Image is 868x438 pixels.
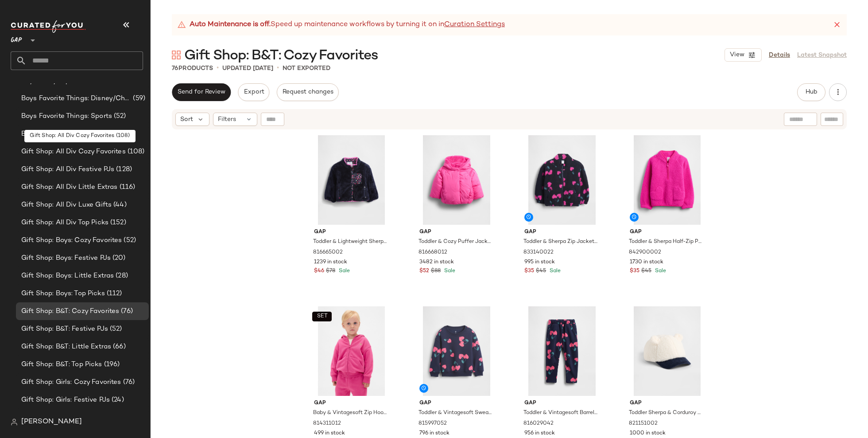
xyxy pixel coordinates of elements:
[418,238,493,246] span: Toddler & Cozy Puffer Jacket by Gap [PERSON_NAME] Pink Size 18-24 M
[630,267,639,275] span: $35
[419,267,429,275] span: $52
[277,83,339,101] button: Request changes
[523,238,598,246] span: Toddler & Sherpa Zip Jacket by Gap Navy Cherries Size 3 YRS
[21,413,113,423] span: Gift Shop: Girls: Little Extras
[337,268,350,274] span: Sale
[630,258,663,266] span: 1730 in stock
[190,20,271,30] strong: Auto Maintenance is off.
[21,182,118,192] span: Gift Shop: All Div Little Extras
[222,64,273,73] p: updated [DATE]
[641,267,651,275] span: $45
[419,430,449,438] span: 796 in stock
[623,135,712,225] img: cn60753136.jpg
[119,306,133,317] span: (76)
[536,267,546,275] span: $45
[524,430,555,438] span: 956 in stock
[177,89,225,96] span: Send for Review
[307,135,396,225] img: cn59762288.jpg
[111,342,126,352] span: (66)
[184,47,378,65] span: Gift Shop: B&T: Cozy Favorites
[313,420,341,428] span: 814311012
[172,83,231,101] button: Send for Review
[112,111,126,121] span: (52)
[797,83,825,101] button: Hub
[419,399,494,407] span: Gap
[314,399,389,407] span: Gap
[419,228,494,236] span: Gap
[524,267,534,275] span: $35
[630,430,666,438] span: 1000 in stock
[121,377,135,387] span: (76)
[238,83,269,101] button: Export
[21,360,102,370] span: Gift Shop: B&T: Top Picks
[313,249,343,257] span: 816665002
[725,48,762,62] button: View
[21,218,108,228] span: Gift Shop: All Div Top Picks
[444,20,505,30] a: Curation Settings
[11,30,22,46] span: GAP
[177,20,505,30] div: Speed up maintenance workflows by turning it on in
[307,306,396,396] img: cn60237725.jpg
[21,111,112,121] span: Boys Favorite Things: Sports
[314,228,389,236] span: Gap
[21,417,82,427] span: [PERSON_NAME]
[110,395,124,405] span: (24)
[523,249,554,257] span: 833140022
[114,164,132,175] span: (128)
[218,115,236,124] span: Filters
[630,399,705,407] span: Gap
[314,430,345,438] span: 499 in stock
[113,413,127,423] span: (28)
[172,51,181,59] img: svg%3e
[21,306,119,317] span: Gift Shop: B&T: Cozy Favorites
[21,147,126,157] span: Gift Shop: All Div Cozy Favorites
[313,409,388,417] span: Baby & Vintagesoft Zip Hoodie by Gap Bright Fuchsia Size 6-12 M
[653,268,666,274] span: Sale
[11,418,18,426] img: svg%3e
[629,409,704,417] span: Toddler Sherpa & Corduroy Bear Baseball Hat by Gap [PERSON_NAME] Size M/L
[114,271,128,281] span: (28)
[524,258,555,266] span: 995 in stock
[418,420,447,428] span: 815997052
[524,228,599,236] span: Gap
[172,64,213,73] div: Products
[769,51,790,60] a: Details
[217,63,219,74] span: •
[180,115,193,124] span: Sort
[112,200,127,210] span: (44)
[412,135,501,225] img: cn59877006.jpg
[118,182,136,192] span: (116)
[21,253,111,263] span: Gift Shop: Boys: Festive PJs
[21,377,121,387] span: Gift Shop: Girls: Cozy Favorites
[122,235,136,246] span: (52)
[517,135,606,225] img: cn60219857.jpg
[21,289,105,299] span: Gift Shop: Boys: Top Picks
[729,51,744,59] span: View
[314,267,324,275] span: $46
[629,238,704,246] span: Toddler & Sherpa Half-Zip Pullover by Gap Standout Pink Size 12-18 M
[629,249,661,257] span: 842900002
[21,129,98,139] span: Boys: The Graphic Shop
[623,306,712,396] img: cn59721180.jpg
[630,228,705,236] span: Gap
[243,89,264,96] span: Export
[21,342,111,352] span: Gift Shop: B&T: Little Extras
[523,420,554,428] span: 816029042
[431,267,441,275] span: $88
[418,249,447,257] span: 816668012
[629,420,658,428] span: 821151002
[21,164,114,175] span: Gift Shop: All Div Festive PJs
[419,258,454,266] span: 3482 in stock
[517,306,606,396] img: cn60614219.jpg
[108,218,126,228] span: (152)
[21,235,122,246] span: Gift Shop: Boys: Cozy Favorites
[805,89,818,96] span: Hub
[105,289,122,299] span: (112)
[418,409,493,417] span: Toddler & Vintagesoft Sweatshirt by Gap Navy Cherries Size 18-24 M
[282,89,333,96] span: Request changes
[524,399,599,407] span: Gap
[523,409,598,417] span: Toddler & Vintagesoft Barrel Sweatpants by Gap Navy Cherries Size 18-24 M
[21,200,112,210] span: Gift Shop: All Div Luxe Gifts
[21,324,108,334] span: Gift Shop: B&T: Festive PJs
[548,268,561,274] span: Sale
